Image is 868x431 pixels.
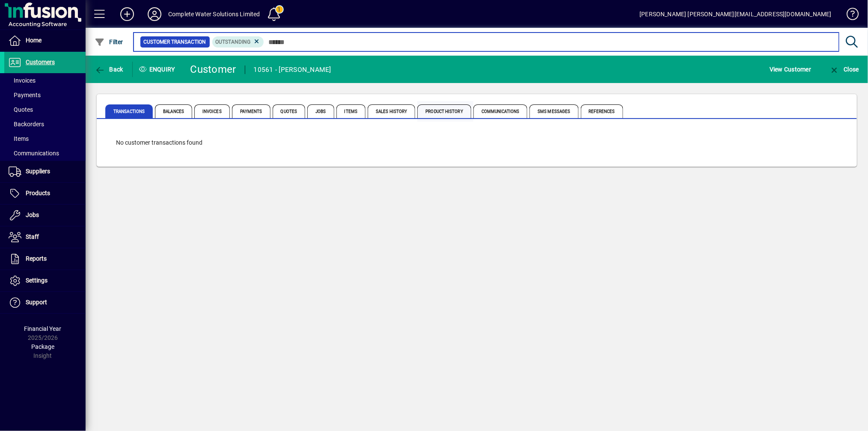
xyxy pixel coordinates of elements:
[368,104,415,118] span: Sales History
[212,36,264,48] mat-chip: Outstanding Status: Outstanding
[9,135,29,142] span: Items
[840,2,857,30] a: Knowledge Base
[4,73,86,88] a: Invoices
[26,37,42,44] span: Home
[9,150,59,157] span: Communications
[254,63,331,77] div: 10561 - [PERSON_NAME]
[26,277,48,284] span: Settings
[86,62,133,77] app-page-header-button: Back
[26,299,47,306] span: Support
[31,343,54,350] span: Package
[168,7,260,21] div: Complete Water Solutions Limited
[4,88,86,102] a: Payments
[581,104,623,118] span: References
[92,34,125,50] button: Filter
[4,30,86,51] a: Home
[144,38,206,46] span: Customer Transaction
[155,104,192,118] span: Balances
[9,121,44,128] span: Backorders
[26,211,39,218] span: Jobs
[9,77,36,84] span: Invoices
[417,104,471,118] span: Product History
[336,104,366,118] span: Items
[4,146,86,161] a: Communications
[767,62,813,77] button: View Customer
[26,168,50,175] span: Suppliers
[190,62,236,76] div: Customer
[770,62,811,76] span: View Customer
[4,270,86,291] a: Settings
[4,205,86,226] a: Jobs
[4,248,86,270] a: Reports
[24,325,62,332] span: Financial Year
[829,66,859,73] span: Close
[529,104,578,118] span: SMS Messages
[473,104,527,118] span: Communications
[105,104,153,118] span: Transactions
[26,255,47,262] span: Reports
[95,66,123,73] span: Back
[194,104,230,118] span: Invoices
[113,6,141,22] button: Add
[26,233,39,240] span: Staff
[273,104,306,118] span: Quotes
[4,226,86,248] a: Staff
[26,190,50,196] span: Products
[95,39,123,45] span: Filter
[639,7,832,21] div: [PERSON_NAME] [PERSON_NAME][EMAIL_ADDRESS][DOMAIN_NAME]
[827,62,861,77] button: Close
[4,102,86,117] a: Quotes
[4,183,86,204] a: Products
[307,104,334,118] span: Jobs
[820,62,868,77] app-page-header-button: Close enquiry
[4,131,86,146] a: Items
[92,62,125,77] button: Back
[4,292,86,313] a: Support
[141,6,168,22] button: Profile
[9,106,33,113] span: Quotes
[4,161,86,182] a: Suppliers
[232,104,271,118] span: Payments
[216,39,251,45] span: Outstanding
[26,59,55,65] span: Customers
[133,62,184,76] div: Enquiry
[4,117,86,131] a: Backorders
[9,92,41,98] span: Payments
[107,130,846,156] div: No customer transactions found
